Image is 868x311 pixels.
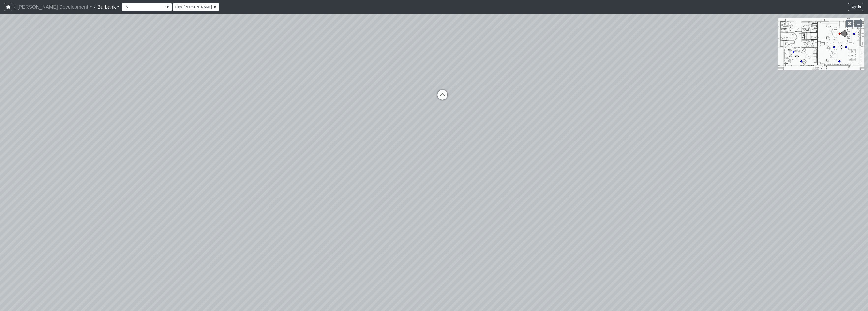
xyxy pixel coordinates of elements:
[12,2,17,12] span: /
[97,2,120,12] a: Burbank
[17,2,92,12] a: [PERSON_NAME] Development
[4,301,33,311] iframe: Ybug feedback widget
[848,3,863,11] button: Sign in
[92,2,97,12] span: /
